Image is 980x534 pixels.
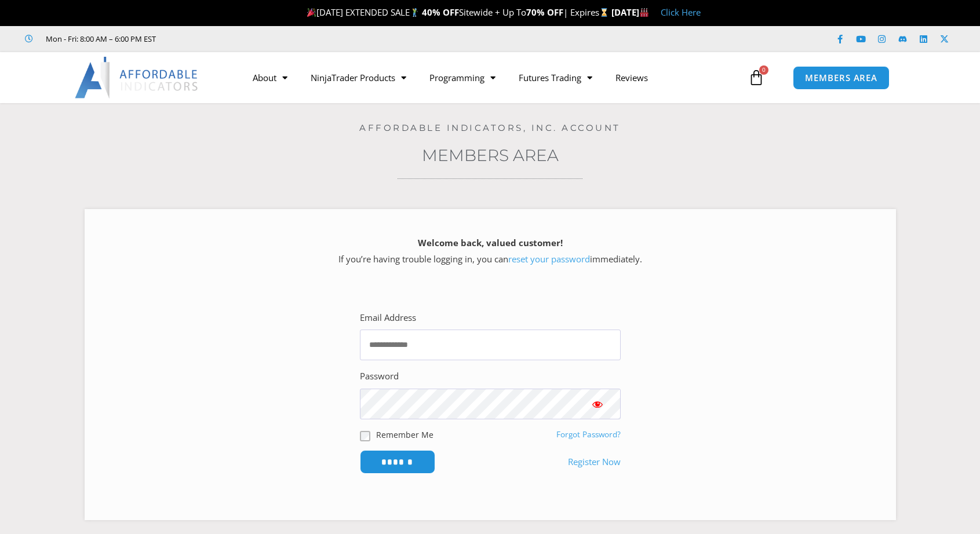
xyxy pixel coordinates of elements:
label: Remember Me [376,429,433,441]
img: 🏌️‍♂️ [410,8,419,17]
nav: Menu [241,64,745,91]
span: Mon - Fri: 8:00 AM – 6:00 PM EST [43,32,156,46]
a: NinjaTrader Products [299,64,418,91]
p: If you’re having trouble logging in, you can immediately. [105,235,876,268]
label: Password [360,368,399,385]
button: Show password [574,389,621,419]
a: 0 [731,61,782,94]
strong: 70% OFF [526,6,563,18]
span: [DATE] EXTENDED SALE Sitewide + Up To | Expires [304,6,611,18]
a: Reviews [604,64,660,91]
img: ⌛ [600,8,609,17]
a: Programming [418,64,507,91]
a: MEMBERS AREA [793,66,890,90]
strong: 40% OFF [422,6,459,18]
span: 0 [759,65,768,75]
a: Forgot Password? [556,429,621,440]
iframe: Customer reviews powered by Trustpilot [172,33,346,45]
img: 🎉 [307,8,316,17]
a: Futures Trading [507,64,604,91]
img: 🏭 [640,8,649,17]
label: Email Address [360,310,416,326]
a: reset your password [508,253,590,265]
a: Affordable Indicators, Inc. Account [359,122,621,133]
span: MEMBERS AREA [805,74,877,82]
a: Click Here [661,6,701,18]
img: LogoAI | Affordable Indicators – NinjaTrader [75,57,199,98]
strong: Welcome back, valued customer! [418,237,563,248]
a: Register Now [568,454,621,470]
a: Members Area [422,145,559,165]
strong: [DATE] [611,6,649,18]
a: About [241,64,299,91]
